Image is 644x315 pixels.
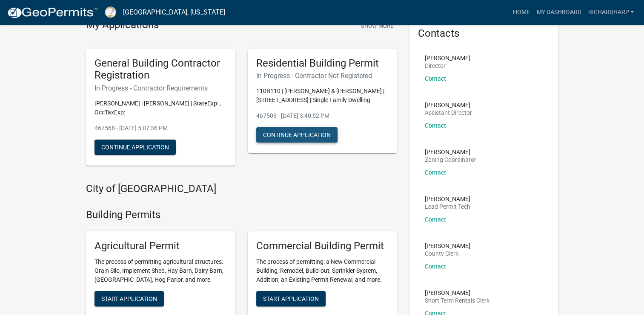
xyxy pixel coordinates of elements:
p: The process of permitting: a New Commercial Building, Remodel, Build-out, Sprinkler System, Addit... [256,257,388,284]
a: [GEOGRAPHIC_DATA], [US_STATE] [123,5,225,20]
p: Short Term Rentals Clerk [425,297,489,303]
p: [PERSON_NAME] [425,243,470,249]
a: Contact [425,263,446,270]
p: Director [425,63,470,69]
p: [PERSON_NAME] [425,102,472,108]
button: Show More [358,19,397,33]
a: RichardHarp [584,4,637,20]
p: 467503 - [DATE] 3:40:52 PM [256,111,388,120]
h5: Contacts [418,27,550,40]
button: Continue Application [94,140,176,155]
p: 467568 - [DATE] 5:07:36 PM [94,124,226,133]
p: 110B110 | [PERSON_NAME] & [PERSON_NAME] | [STREET_ADDRESS] | Single Family Dwelling [256,87,388,105]
a: Contact [425,169,446,176]
p: [PERSON_NAME] [425,149,476,155]
p: Assistant Director [425,110,472,116]
h6: In Progress - Contractor Not Registered [256,72,388,80]
button: Continue Application [256,127,338,143]
h6: In Progress - Contractor Requirements [94,84,226,92]
a: My Dashboard [533,4,584,20]
h4: My Applications [86,19,159,32]
a: Contact [425,75,446,82]
span: Start Application [101,295,157,302]
p: [PERSON_NAME] | [PERSON_NAME] | StateExp: , OccTaxExp: [94,99,226,117]
h4: City of [GEOGRAPHIC_DATA] [86,183,397,195]
h5: Agricultural Permit [94,240,226,252]
img: Putnam County, Georgia [105,6,116,18]
p: [PERSON_NAME] [425,55,470,61]
button: Start Application [94,291,164,306]
h4: Building Permits [86,209,397,221]
p: Lead Permit Tech [425,204,470,210]
h5: General Building Contractor Registration [94,57,226,82]
button: Start Application [256,291,326,306]
h5: Commercial Building Permit [256,240,388,252]
a: Contact [425,122,446,129]
p: [PERSON_NAME] [425,196,470,202]
a: Contact [425,216,446,223]
p: Zoning Coordinator [425,157,476,163]
p: County Clerk [425,251,470,257]
p: The process of permitting agricultural structures: Grain Silo, Implement Shed, Hay Barn, Dairy Ba... [94,257,226,284]
p: [PERSON_NAME] [425,290,489,296]
h5: Residential Building Permit [256,57,388,70]
span: Start Application [263,295,319,302]
a: Home [509,4,533,20]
